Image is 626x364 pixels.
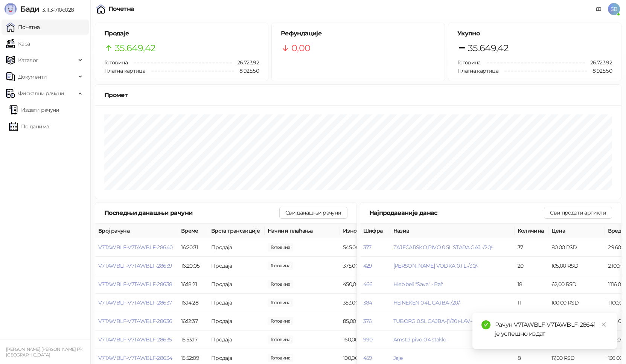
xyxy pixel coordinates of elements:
small: [PERSON_NAME] [PERSON_NAME] PR [GEOGRAPHIC_DATA] [6,347,82,358]
button: 377 [363,244,372,251]
button: Jaje [393,355,402,361]
div: Рачун V7TAWBLF-V7TAWBLF-28641 је успешно издат [495,320,608,338]
span: 3.11.3-710c028 [39,6,74,13]
td: Продаја [208,238,265,257]
th: Количина [515,224,548,238]
td: 16:18:21 [178,275,208,294]
span: 35.649,42 [468,41,509,55]
th: Износ [340,224,396,238]
td: 375,00 RSD [340,257,396,275]
td: Продаја [208,312,265,330]
span: 353,00 [268,299,293,307]
th: Цена [548,224,605,238]
td: 160,00 RSD [340,330,396,349]
a: Издати рачуни [9,102,59,117]
button: 459 [363,355,372,361]
td: 37 [515,238,548,257]
td: 15:53:17 [178,330,208,349]
a: Документација [593,3,605,15]
td: 10 [515,312,548,330]
td: 11 [515,294,548,312]
span: Платна картица [457,67,498,74]
button: ZAJECARSKO PIVO 0.5L STARA GAJ.-/20/- [393,244,493,251]
td: Продаја [208,275,265,294]
button: Amstel pivo 0.4 staklo [393,336,446,343]
span: close [601,322,606,327]
button: V7TAWBLF-V7TAWBLF-28637 [98,299,172,306]
td: Продаја [208,330,265,349]
a: По данима [9,119,49,134]
span: 545,00 [268,243,293,251]
button: 429 [363,262,372,269]
button: TUBORG 0.5L GAJBA-(1/20)-LAV--- [393,318,475,324]
button: Hleb beli "Sava" - Raž [393,281,443,288]
h5: Продаје [104,29,259,38]
td: Продаја [208,257,265,275]
button: V7TAWBLF-V7TAWBLF-28639 [98,262,172,269]
td: 80,00 RSD [548,312,605,330]
td: 62,00 RSD [548,275,605,294]
span: 100,00 [268,354,293,362]
span: Готовина [104,59,128,66]
img: Logo [5,3,17,15]
td: 18 [515,275,548,294]
td: 16:12:37 [178,312,208,330]
td: 100,00 RSD [548,294,605,312]
td: 16:20:05 [178,257,208,275]
span: Фискални рачуни [18,86,64,101]
span: 8.925,50 [587,67,612,75]
button: HEINEKEN 0.4L GAJBA-/20/- [393,299,461,306]
button: V7TAWBLF-V7TAWBLF-28635 [98,336,172,343]
td: 16:14:28 [178,294,208,312]
button: V7TAWBLF-V7TAWBLF-28634 [98,355,172,361]
h5: Укупно [457,29,612,38]
button: 384 [363,299,372,306]
button: Сви данашњи рачуни [279,207,347,219]
th: Број рачуна [95,224,178,238]
span: Готовина [457,59,481,66]
td: 545,00 RSD [340,238,396,257]
button: V7TAWBLF-V7TAWBLF-28638 [98,281,172,288]
span: 0,00 [291,41,310,55]
span: 8.925,50 [234,67,259,75]
span: 26.723,92 [585,58,612,67]
th: Врста трансакције [208,224,265,238]
button: 990 [363,336,373,343]
div: Последњи данашњи рачуни [104,208,279,218]
td: 450,00 RSD [340,275,396,294]
span: 160,00 [268,335,293,344]
span: check-circle [481,320,490,329]
div: Најпродаваније данас [369,208,544,218]
span: 35.649,42 [115,41,155,55]
a: Почетна [6,20,40,35]
button: V7TAWBLF-V7TAWBLF-28636 [98,318,172,324]
span: SB [608,3,620,15]
span: Документи [18,69,47,84]
td: Продаја [208,294,265,312]
th: Време [178,224,208,238]
button: V7TAWBLF-V7TAWBLF-28640 [98,244,172,251]
a: Close [600,320,608,329]
span: Платна картица [104,67,145,74]
td: 85,00 RSD [340,312,396,330]
span: Бади [20,5,39,14]
button: Сви продати артикли [544,207,612,219]
td: 20 [515,257,548,275]
button: [PERSON_NAME] VODKA 0.1 L-/30/- [393,262,478,269]
td: 16:20:31 [178,238,208,257]
h5: Рефундације [281,29,436,38]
